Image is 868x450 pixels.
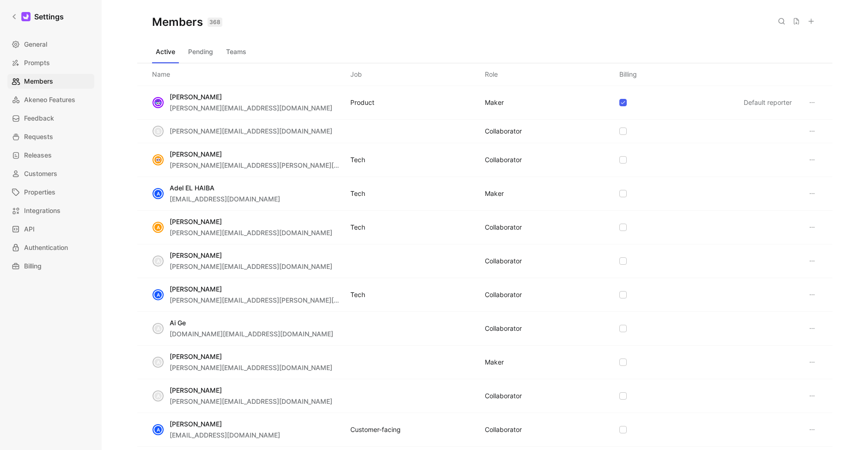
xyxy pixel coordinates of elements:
[24,205,61,216] span: Integrations
[24,150,52,161] span: Releases
[619,69,637,80] div: Billing
[24,113,54,124] span: Feedback
[7,111,94,126] a: Feedback
[170,184,214,192] span: Adel EL HAIBA
[485,424,522,435] div: COLLABORATOR
[153,324,163,333] div: A
[7,166,94,181] a: Customers
[350,154,365,165] div: Tech
[153,189,163,198] div: A
[350,222,365,233] div: Tech
[170,285,222,293] span: [PERSON_NAME]
[485,188,504,199] div: MAKER
[7,129,94,144] a: Requests
[7,37,94,52] a: General
[485,289,522,300] div: COLLABORATOR
[485,97,504,108] div: MAKER
[485,323,522,334] div: COLLABORATOR
[170,195,280,203] span: [EMAIL_ADDRESS][DOMAIN_NAME]
[34,11,64,22] h1: Settings
[7,222,94,237] a: API
[170,150,222,158] span: [PERSON_NAME]
[170,386,222,394] span: [PERSON_NAME]
[170,218,222,225] span: [PERSON_NAME]
[744,98,792,106] span: Default reporter
[170,229,332,237] span: [PERSON_NAME][EMAIL_ADDRESS][DOMAIN_NAME]
[24,39,47,50] span: General
[170,353,222,360] span: [PERSON_NAME]
[485,154,522,165] div: COLLABORATOR
[170,161,385,169] span: [PERSON_NAME][EMAIL_ADDRESS][PERSON_NAME][DOMAIN_NAME]
[7,55,94,70] a: Prompts
[170,296,385,304] span: [PERSON_NAME][EMAIL_ADDRESS][PERSON_NAME][DOMAIN_NAME]
[350,289,365,300] div: Tech
[24,224,35,235] span: API
[184,44,217,59] button: Pending
[153,425,163,434] div: A
[350,69,362,80] div: Job
[485,255,522,267] div: COLLABORATOR
[24,57,50,68] span: Prompts
[152,44,179,59] button: Active
[170,319,186,327] span: Ai Ge
[24,94,75,105] span: Akeneo Features
[7,74,94,89] a: Members
[7,7,67,26] a: Settings
[24,261,42,272] span: Billing
[170,93,222,101] span: [PERSON_NAME]
[153,127,163,136] div: s
[170,127,332,135] span: [PERSON_NAME][EMAIL_ADDRESS][DOMAIN_NAME]
[24,76,53,87] span: Members
[153,290,163,299] div: A
[485,357,504,368] div: MAKER
[350,424,401,435] div: Customer-facing
[152,15,222,30] h1: Members
[170,431,280,439] span: [EMAIL_ADDRESS][DOMAIN_NAME]
[170,330,333,338] span: [DOMAIN_NAME][EMAIL_ADDRESS][DOMAIN_NAME]
[24,131,53,142] span: Requests
[170,364,332,371] span: [PERSON_NAME][EMAIL_ADDRESS][DOMAIN_NAME]
[485,69,498,80] div: Role
[7,203,94,218] a: Integrations
[170,397,332,405] span: [PERSON_NAME][EMAIL_ADDRESS][DOMAIN_NAME]
[7,259,94,274] a: Billing
[153,358,163,367] div: A
[24,168,57,179] span: Customers
[24,242,68,253] span: Authentication
[153,391,163,401] div: A
[152,69,170,80] div: Name
[170,420,222,428] span: [PERSON_NAME]
[222,44,250,59] button: Teams
[7,240,94,255] a: Authentication
[170,104,332,112] span: [PERSON_NAME][EMAIL_ADDRESS][DOMAIN_NAME]
[7,148,94,163] a: Releases
[153,256,163,266] div: A
[153,155,163,164] img: avatar
[485,222,522,233] div: COLLABORATOR
[485,390,522,401] div: COLLABORATOR
[7,185,94,200] a: Properties
[170,262,332,270] span: [PERSON_NAME][EMAIL_ADDRESS][DOMAIN_NAME]
[24,187,55,198] span: Properties
[7,92,94,107] a: Akeneo Features
[153,98,163,107] img: avatar
[350,97,374,108] div: Product
[208,18,222,27] div: 368
[153,223,163,232] div: A
[350,188,365,199] div: Tech
[485,126,522,137] div: COLLABORATOR
[170,251,222,259] span: [PERSON_NAME]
